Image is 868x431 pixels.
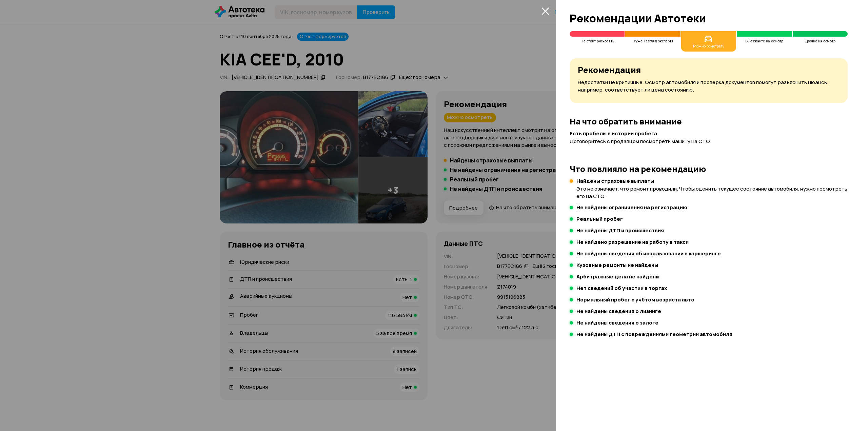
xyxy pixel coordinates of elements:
[576,262,658,269] h4: Кузовные ремонты не найдены
[576,296,694,303] h4: Нормальный пробег с учётом возраста авто
[570,130,848,137] h4: Есть пробелы в истории пробега
[540,5,551,16] button: закрыть
[576,250,721,257] h4: Не найдены сведения об использовании в каршеринге
[576,273,659,280] h4: Арбитражные дела не найдены
[576,319,658,326] h4: Не найдены сведения о залоге
[576,331,732,338] h4: Не найдены ДТП с повреждениями геометрии автомобиля
[578,65,840,75] h3: Рекомендация
[576,216,623,222] h4: Реальный пробег
[570,164,848,174] h3: Что повлияло на рекомендацию
[576,204,687,211] h4: Не найдены ограничения на регистрацию
[576,178,848,184] h4: Найдены страховые выплаты
[576,285,667,292] h4: Нет сведений об участии в торгах
[570,39,625,43] div: Не стоит рисковать
[693,44,724,48] div: Можно осмотреть
[570,138,848,145] p: Договоритесь с продавцом посмотреть машину на СТО.
[576,308,661,315] h4: Не найдены сведения о лизинге
[737,39,792,43] div: Выезжайте на осмотр
[578,79,840,94] p: Недостатки не критичные. Осмотр автомобиля и проверка документов помогут разъяснить нюансы, напри...
[576,239,689,246] h4: Не найдено разрешение на работу в такси
[576,227,664,234] h4: Не найдены ДТП и происшествия
[793,39,848,43] div: Срочно на осмотр
[625,39,680,43] div: Нужен взгляд эксперта
[576,185,848,200] p: Это не означает, что ремонт проводили. Чтобы оценить текущее состояние автомобиля, нужно посмотре...
[570,117,848,126] h3: На что обратить внимание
